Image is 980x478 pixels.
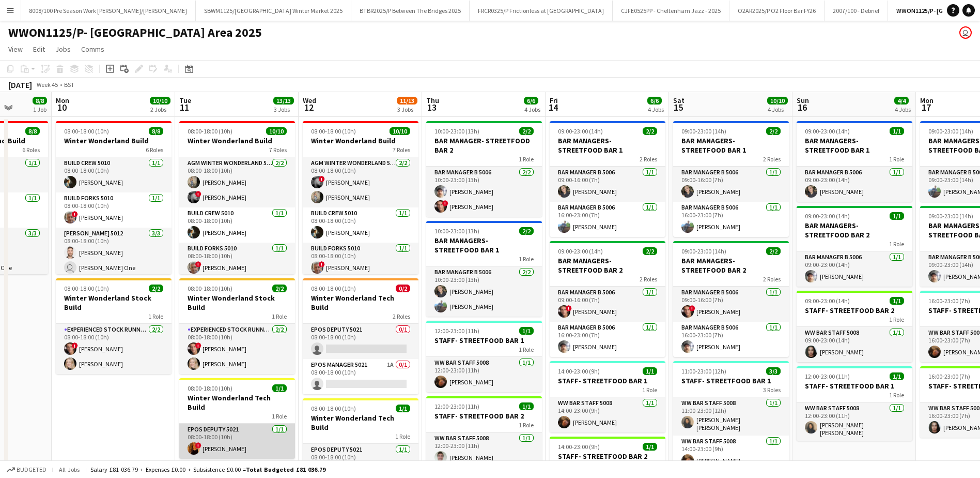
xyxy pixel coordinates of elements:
[301,101,316,113] span: 12
[673,136,789,155] h3: BAR MANAGERS- STREETFOOD BAR 1
[8,44,23,54] span: View
[273,97,294,104] span: 13/13
[889,240,904,248] span: 1 Role
[766,127,781,135] span: 2/2
[673,436,789,471] app-card-role: WW Bar Staff 50081/114:00-23:00 (9h)[PERSON_NAME]
[179,378,295,459] div: 08:00-18:00 (10h)1/1Winter Wonderland Tech Build1 RoleEPOS Deputy 50211/108:00-18:00 (10h)![PERSO...
[928,127,973,135] span: 09:00-23:00 (14h)
[148,312,163,320] span: 1 Role
[643,127,657,135] span: 2/2
[566,305,572,311] span: !
[689,305,695,311] span: !
[149,285,163,292] span: 2/2
[426,336,542,345] h3: STAFF- STREETFOOD BAR 1
[426,136,542,155] h3: BAR MANAGER- STREETFOOD BAR 2
[55,44,71,54] span: Jobs
[397,97,417,104] span: 11/13
[303,136,418,145] h3: Winter Wonderland Build
[64,285,109,292] span: 08:00-18:00 (10h)
[519,155,534,163] span: 1 Role
[681,247,726,255] span: 09:00-23:00 (14h)
[303,157,418,207] app-card-role: AGM Winter Wonderland 50392/208:00-18:00 (10h)![PERSON_NAME][PERSON_NAME]
[56,121,172,274] app-job-card: 08:00-18:00 (10h)8/8Winter Wonderland Build6 RolesBuild Crew 50101/108:00-18:00 (10h)[PERSON_NAME...
[426,236,542,255] h3: BAR MANAGERS- STREETFOOD BAR 1
[797,381,912,391] h3: STAFF- STREETFOOD BAR 1
[179,121,295,274] app-job-card: 08:00-18:00 (10h)10/10Winter Wonderland Build7 RolesAGM Winter Wonderland 50392/208:00-18:00 (10h...
[179,96,191,105] span: Tue
[763,155,781,163] span: 2 Roles
[519,402,534,410] span: 1/1
[920,96,934,105] span: Mon
[673,256,789,275] h3: BAR MANAGERS- STREETFOOD BAR 2
[647,97,662,104] span: 6/6
[797,121,912,202] app-job-card: 09:00-23:00 (14h)1/1BAR MANAGERS- STREETFOOD BAR 11 RoleBar Manager B 50061/109:00-23:00 (14h)[PE...
[673,376,789,385] h3: STAFF- STREETFOOD BAR 1
[640,275,657,283] span: 2 Roles
[426,96,439,105] span: Thu
[303,413,418,432] h3: Winter Wonderland Tech Build
[805,297,850,305] span: 09:00-23:00 (14h)
[303,121,418,274] div: 08:00-18:00 (10h)10/10Winter Wonderland Build7 RolesAGM Winter Wonderland 50392/208:00-18:00 (10h...
[889,155,904,163] span: 1 Role
[768,106,787,113] div: 4 Jobs
[928,297,970,305] span: 16:00-23:00 (7h)
[22,146,40,154] span: 6 Roles
[928,372,970,380] span: 16:00-23:00 (7h)
[797,402,912,441] app-card-role: WW Bar Staff 50081/112:00-23:00 (11h)[PERSON_NAME] [PERSON_NAME]
[195,342,201,349] span: !
[33,97,47,104] span: 8/8
[797,327,912,362] app-card-role: WW Bar Staff 50081/109:00-23:00 (14h)[PERSON_NAME]
[179,157,295,207] app-card-role: AGM Winter Wonderland 50392/208:00-18:00 (10h)[PERSON_NAME]![PERSON_NAME]
[272,312,287,320] span: 1 Role
[548,101,558,113] span: 14
[643,367,657,375] span: 1/1
[393,146,410,154] span: 7 Roles
[890,372,904,380] span: 1/1
[434,127,479,135] span: 10:00-23:00 (13h)
[5,464,48,475] button: Budgeted
[426,321,542,392] app-job-card: 12:00-23:00 (11h)1/1STAFF- STREETFOOD BAR 11 RoleWW Bar Staff 50081/112:00-23:00 (11h)[PERSON_NAME]
[396,285,410,292] span: 0/2
[519,421,534,429] span: 1 Role
[673,397,789,436] app-card-role: WW Bar Staff 50081/111:00-23:00 (12h)[PERSON_NAME] [PERSON_NAME]
[805,212,850,220] span: 09:00-23:00 (14h)
[805,127,850,135] span: 09:00-23:00 (14h)
[550,96,558,105] span: Fri
[763,386,781,394] span: 3 Roles
[272,384,287,392] span: 1/1
[311,127,356,135] span: 08:00-18:00 (10h)
[56,278,172,374] app-job-card: 08:00-18:00 (10h)2/2Winter Wonderland Stock Build1 RoleExperienced Stock Runner 50122/208:00-18:0...
[890,297,904,305] span: 1/1
[648,106,664,113] div: 4 Jobs
[426,221,542,317] app-job-card: 10:00-23:00 (13h)2/2BAR MANAGERS- STREETFOOD BAR 11 RoleBar Manager B 50062/210:00-23:00 (13h)[PE...
[303,207,418,243] app-card-role: Build Crew 50101/108:00-18:00 (10h)[PERSON_NAME]
[729,1,825,21] button: O2AR2025/P O2 Floor Bar FY26
[797,167,912,202] app-card-role: Bar Manager B 50061/109:00-23:00 (14h)[PERSON_NAME]
[269,146,287,154] span: 7 Roles
[426,121,542,217] div: 10:00-23:00 (13h)2/2BAR MANAGER- STREETFOOD BAR 21 RoleBar Manager B 50062/210:00-23:00 (13h)[PER...
[434,327,479,335] span: 12:00-23:00 (11h)
[179,243,295,278] app-card-role: Build Forks 50101/108:00-18:00 (10h)![PERSON_NAME]
[558,443,600,451] span: 14:00-23:00 (9h)
[51,42,75,56] a: Jobs
[34,81,60,88] span: Week 45
[426,396,542,468] app-job-card: 12:00-23:00 (11h)1/1STAFF- STREETFOOD BAR 21 RoleWW Bar Staff 50081/112:00-23:00 (11h)[PERSON_NAME]
[56,192,172,228] app-card-role: Build Forks 50101/108:00-18:00 (10h)![PERSON_NAME]
[550,167,665,202] app-card-role: Bar Manager B 50061/109:00-16:00 (7h)[PERSON_NAME]
[77,42,108,56] a: Comms
[195,442,201,449] span: !
[889,316,904,323] span: 1 Role
[56,293,172,312] h3: Winter Wonderland Stock Build
[179,278,295,374] div: 08:00-18:00 (10h)2/2Winter Wonderland Stock Build1 RoleExperienced Stock Runner 50122/208:00-18:0...
[767,97,788,104] span: 10/10
[797,291,912,362] app-job-card: 09:00-23:00 (14h)1/1STAFF- STREETFOOD BAR 21 RoleWW Bar Staff 50081/109:00-23:00 (14h)[PERSON_NAME]
[550,376,665,385] h3: STAFF- STREETFOOD BAR 1
[434,402,479,410] span: 12:00-23:00 (11h)
[188,127,232,135] span: 08:00-18:00 (10h)
[33,44,45,54] span: Edit
[805,372,850,380] span: 12:00-23:00 (11h)
[550,287,665,322] app-card-role: Bar Manager B 50061/109:00-16:00 (7h)![PERSON_NAME]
